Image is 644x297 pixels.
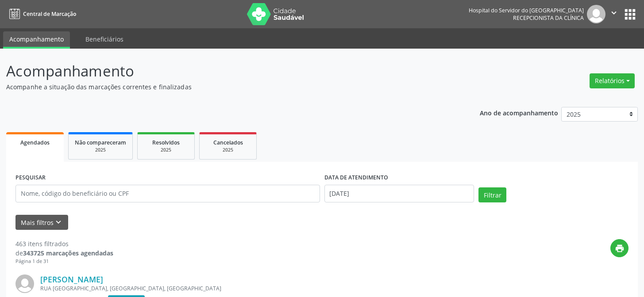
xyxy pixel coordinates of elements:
[6,7,76,21] a: Central de Marcação
[144,147,188,153] div: 2025
[15,185,320,202] input: Nome, código do beneficiário ou CPF
[590,73,635,88] button: Relatórios
[152,139,180,146] span: Resolvidos
[6,60,448,82] p: Acompanhamento
[609,8,619,18] i: 
[513,14,584,22] span: Recepcionista da clínica
[23,10,76,18] span: Central de Marcação
[40,285,496,292] div: RUA [GEOGRAPHIC_DATA], [GEOGRAPHIC_DATA], [GEOGRAPHIC_DATA]
[15,239,113,248] div: 463 itens filtrados
[15,171,46,185] label: PESQUISAR
[605,5,622,23] button: 
[20,139,50,146] span: Agendados
[15,274,34,293] img: img
[15,248,113,258] div: de
[324,185,474,202] input: Selecione um intervalo
[324,171,388,185] label: DATA DE ATENDIMENTO
[213,139,243,146] span: Cancelados
[3,31,70,49] a: Acompanhamento
[75,147,126,153] div: 2025
[15,215,68,230] button: Mais filtroskeyboard_arrow_down
[615,244,625,253] i: print
[40,274,103,284] a: [PERSON_NAME]
[469,7,584,14] div: Hospital do Servidor do [GEOGRAPHIC_DATA]
[206,147,250,153] div: 2025
[54,217,63,227] i: keyboard_arrow_down
[6,82,448,91] p: Acompanhe a situação das marcações correntes e finalizadas
[480,107,558,118] p: Ano de acompanhamento
[23,249,113,257] strong: 343725 marcações agendadas
[478,187,506,202] button: Filtrar
[622,7,638,22] button: apps
[75,139,126,146] span: Não compareceram
[79,31,130,47] a: Beneficiários
[587,5,605,23] img: img
[15,258,113,265] div: Página 1 de 31
[610,239,629,257] button: print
